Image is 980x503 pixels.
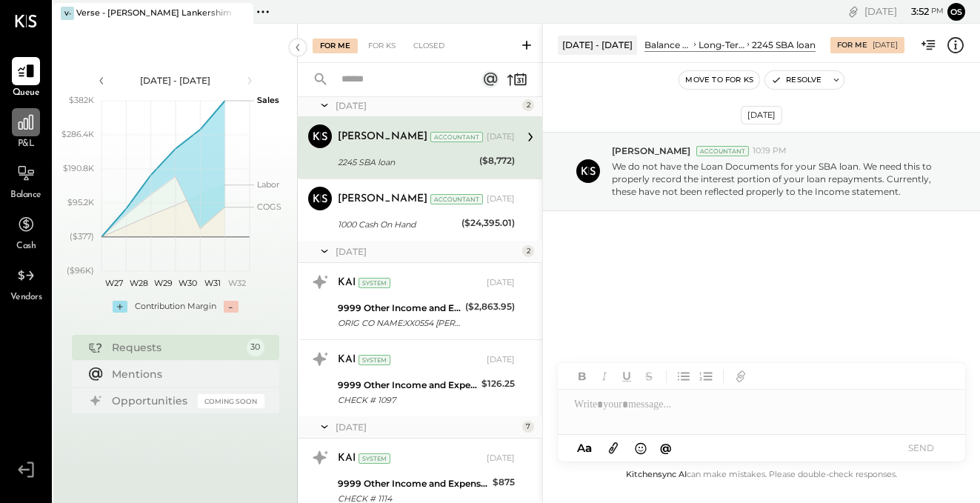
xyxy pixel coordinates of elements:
span: Vendors [10,291,42,304]
span: 10:19 PM [753,145,787,157]
div: $126.25 [481,376,515,391]
div: [PERSON_NAME] [338,130,427,144]
div: Mentions [112,367,257,382]
div: 1000 Cash On Hand [338,217,457,232]
div: 9999 Other Income and Expenses:To Be Classified P&L [338,378,477,393]
div: KAI [338,451,356,466]
span: P&L [18,138,35,151]
button: os [947,3,965,21]
div: 2 [522,245,534,257]
button: Underline [617,367,636,386]
text: ($377) [70,231,94,241]
button: Strikethrough [639,367,659,386]
text: $286.4K [61,129,94,139]
div: CHECK # 1097 [338,393,477,407]
a: Balance [1,159,51,202]
button: Move to for ks [679,71,759,89]
button: Aa [573,440,596,456]
span: @ [660,441,672,455]
text: W31 [204,278,221,288]
a: P&L [1,108,51,151]
button: Add URL [731,367,750,386]
div: [DATE] [487,354,515,366]
span: 3 : 52 [899,4,929,19]
div: [DATE] - [DATE] [113,74,239,87]
span: a [585,441,592,455]
div: Accountant [430,194,483,204]
div: For Me [837,40,867,50]
div: ($8,772) [479,153,515,168]
span: Cash [16,240,36,253]
text: Labor [257,179,279,190]
div: ($2,863.95) [465,299,515,314]
div: - [224,301,239,313]
text: W28 [129,278,147,288]
div: ($24,395.01) [461,216,515,230]
text: ($96K) [67,265,94,276]
button: SEND [891,438,950,458]
div: [DATE] [873,40,898,50]
div: Accountant [696,146,749,156]
text: W30 [179,278,197,288]
div: $875 [493,475,515,490]
button: Bold [573,367,592,386]
div: 2245 SBA loan [338,155,475,170]
div: [DATE] [487,193,515,205]
div: Accountant [430,132,483,142]
div: System [359,453,390,464]
div: For KS [361,39,403,53]
text: W32 [228,278,246,288]
span: Queue [13,87,40,100]
span: pm [931,6,944,16]
text: $95.2K [67,197,94,207]
div: System [359,278,390,288]
div: Opportunities [112,393,190,408]
div: copy link [846,4,861,19]
div: Requests [112,340,239,355]
text: W29 [153,278,172,288]
p: We do not have the Loan Documents for your SBA loan. We need this to properly record the interest... [612,160,950,198]
div: Verse - [PERSON_NAME] Lankershim LLC [76,7,231,19]
span: [PERSON_NAME] [612,144,690,157]
div: System [359,355,390,365]
div: 2245 SBA loan [752,39,816,51]
a: Cash [1,210,51,253]
button: Ordered List [696,367,716,386]
div: 9999 Other Income and Expenses:To Be Classified P&L [338,301,461,316]
div: [DATE] [336,421,519,433]
div: KAI [338,276,356,290]
a: Vendors [1,262,51,304]
button: Unordered List [674,367,693,386]
button: Italic [595,367,614,386]
div: [DATE] [741,106,782,124]
a: Queue [1,57,51,100]
div: [DATE] [487,277,515,289]
div: ORIG CO NAME:XX0554 [PERSON_NAME] ORIG ID:XXXXXX7403 DESC DATE:250401 CO ENTRY DESCR:FIX SEC:CCD ... [338,316,461,330]
button: @ [656,439,676,457]
text: Sales [257,95,279,105]
text: W27 [104,278,122,288]
div: [DATE] [487,131,515,143]
text: COGS [257,201,281,212]
div: + [113,301,127,313]
span: Balance [10,189,41,202]
div: [DATE] [487,453,515,464]
div: 2 [522,99,534,111]
div: [DATE] [864,4,944,19]
div: Closed [406,39,452,53]
div: For Me [313,39,358,53]
div: 7 [522,421,534,433]
div: 30 [247,339,264,356]
div: Contribution Margin [135,301,216,313]
div: [DATE] [336,99,519,112]
div: V- [61,7,74,20]
div: [PERSON_NAME] [338,192,427,207]
div: Balance Sheet [644,39,691,51]
div: Coming Soon [198,394,264,408]
div: [DATE] - [DATE] [558,36,637,54]
div: [DATE] [336,245,519,258]
text: $382K [69,95,94,105]
text: $190.8K [63,163,94,173]
div: Long-Term Liabilities [699,39,744,51]
div: 9999 Other Income and Expenses:To Be Classified P&L [338,476,488,491]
